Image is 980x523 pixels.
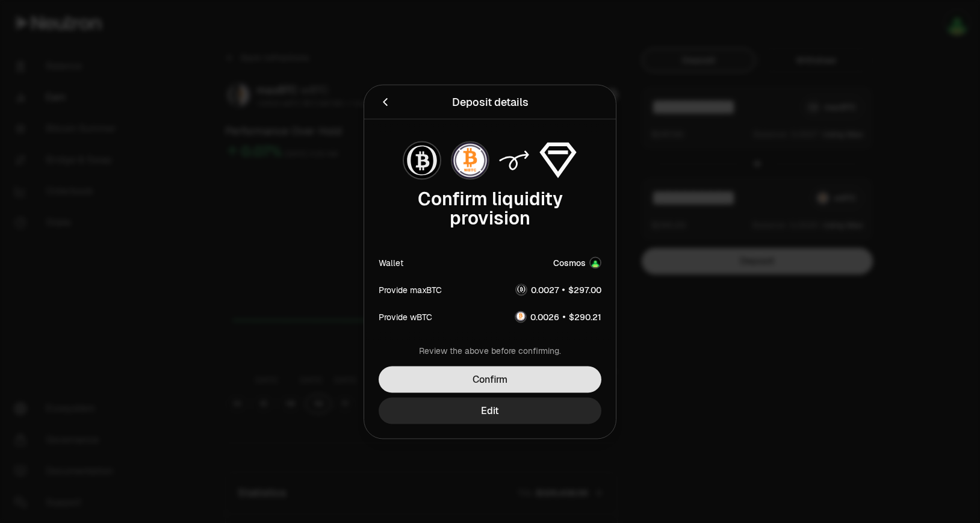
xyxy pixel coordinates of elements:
div: Wallet [379,256,403,268]
div: Confirm liquidity provision [379,189,601,227]
button: Back [379,93,392,110]
img: wBTC Logo [452,142,488,178]
div: Deposit details [452,93,529,110]
img: Account Image [591,258,600,267]
button: CosmosAccount Image [553,256,601,268]
div: Cosmos [553,256,586,268]
div: Review the above before confirming. [379,344,601,356]
button: Edit [379,397,601,424]
div: Provide wBTC [379,311,432,323]
img: maxBTC Logo [516,285,526,294]
div: Provide maxBTC [379,283,442,296]
img: maxBTC Logo [404,142,440,178]
button: Confirm [379,366,601,392]
img: wBTC Logo [516,312,526,321]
